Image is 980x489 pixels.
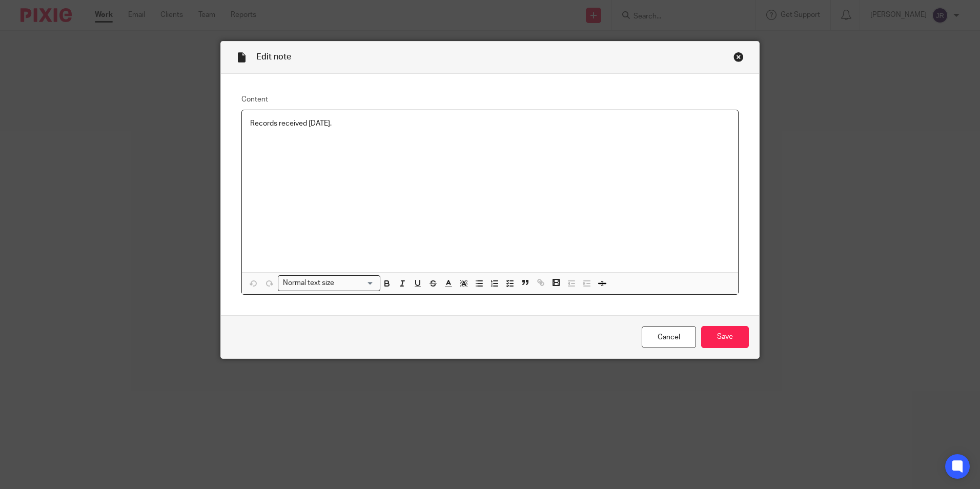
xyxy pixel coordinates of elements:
[280,278,336,289] span: Normal text size
[278,275,380,291] div: Search for option
[250,118,730,129] p: Records received [DATE].
[701,326,749,348] input: Save
[256,53,291,61] span: Edit note
[642,326,696,348] a: Cancel
[241,94,739,105] label: Content
[733,52,744,62] div: Close this dialog window
[337,278,374,289] input: Search for option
